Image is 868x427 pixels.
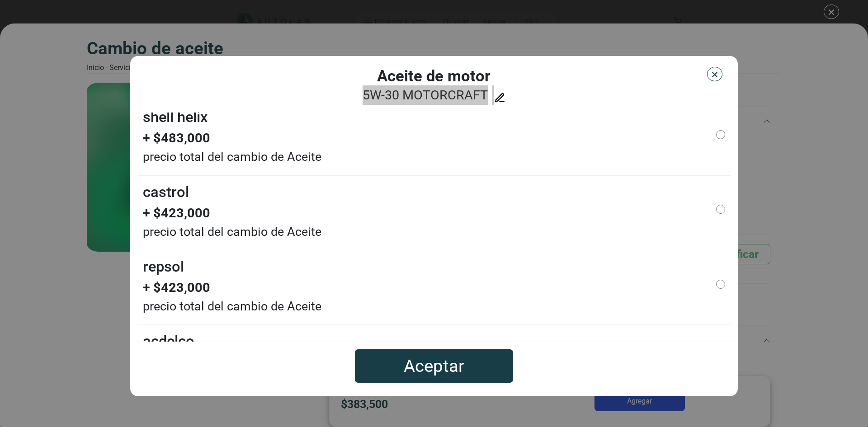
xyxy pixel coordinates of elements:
img: close icon [710,70,719,79]
span: + $ 423,000 [143,203,321,223]
h3: Aceite de motor [243,67,625,85]
small: precio total del cambio de Aceite [143,223,321,241]
small: precio total del cambio de Aceite [143,297,321,315]
span: + $ 423,000 [143,278,321,297]
span: 5W-30 MOTORCRAFT [363,87,488,103]
label: CASTROL [143,181,189,203]
label: REPSOL [143,256,184,278]
label: ACDELCO [143,330,194,352]
button: Aceptar [355,349,513,383]
small: precio total del cambio de Aceite [143,148,321,166]
label: SHELL HELIX [143,106,208,128]
span: + $ 483,000 [143,128,321,148]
